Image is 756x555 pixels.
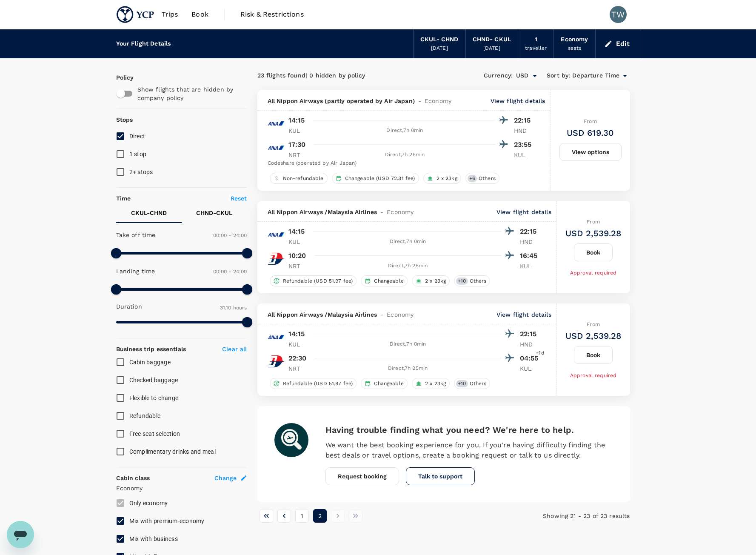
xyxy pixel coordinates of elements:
[213,232,247,238] span: 00:00 - 24:00
[116,39,171,49] div: Your Flight Details
[268,139,285,156] img: NH
[222,345,247,353] p: Clear all
[129,535,178,542] span: Mix with business
[116,484,247,492] p: Economy
[529,70,541,82] button: Open
[520,364,541,373] p: KUL
[570,372,617,378] span: Approval required
[466,380,490,387] span: Others
[475,175,499,182] span: Others
[129,359,171,366] span: Cabin baggage
[473,35,511,44] div: CHND - CKUL
[431,44,448,53] div: [DATE]
[288,329,305,339] p: 14:15
[536,349,544,358] span: +1d
[514,115,535,126] p: 22:15
[371,380,407,387] span: Changeable
[129,500,168,506] span: Only economy
[315,364,501,373] div: Direct , 7h 25min
[496,310,551,319] p: View flight details
[214,474,237,482] span: Change
[129,430,180,437] span: Free seat selection
[257,509,506,523] nav: pagination navigation
[129,412,161,419] span: Refundable
[535,35,537,44] div: 1
[433,175,461,182] span: 2 x 23kg
[288,353,307,363] p: 22:30
[574,346,613,364] button: Book
[587,219,600,225] span: From
[280,277,357,285] span: Refundable (USD 51.97 fee)
[520,226,541,237] p: 22:15
[332,173,419,184] div: Changeable (USD 72.31 fee)
[116,346,186,352] strong: Business trip essentials
[116,302,142,311] p: Duration
[602,37,633,51] button: Edit
[412,275,450,286] div: 2 x 23kg
[277,509,291,523] button: Go to previous page
[315,126,495,135] div: Direct , 7h 0min
[547,71,570,80] span: Sort by :
[240,9,304,20] span: Risk & Restrictions
[572,71,619,80] span: Departure Time
[466,277,490,285] span: Others
[268,353,285,370] img: MH
[137,85,241,102] p: Show flights that are hidden by company policy
[288,237,310,246] p: KUL
[412,378,450,389] div: 2 x 23kg
[422,380,449,387] span: 2 x 23kg
[288,226,305,237] p: 14:15
[422,277,449,285] span: 2 x 23kg
[280,175,327,182] span: Non-refundable
[514,140,535,150] p: 23:55
[315,237,501,246] div: Direct , 7h 0min
[116,73,124,82] p: Policy
[587,321,600,327] span: From
[567,126,614,140] h6: USD 619.30
[268,310,377,319] span: All Nippon Airways / Malaysia Airlines
[268,115,285,132] img: NH
[270,275,357,286] div: Refundable (USD 51.97 fee)
[377,208,387,216] span: -
[325,440,613,461] p: We want the best booking experience for you. If you're having difficulty finding the best deals o...
[559,143,622,161] button: View options
[315,340,501,349] div: Direct , 7h 0min
[288,251,306,261] p: 10:20
[116,116,133,123] strong: Stops
[371,277,407,285] span: Changeable
[270,378,357,389] div: Refundable (USD 51.97 fee)
[496,208,551,216] p: View flight details
[491,97,545,105] p: View flight details
[280,380,357,387] span: Refundable (USD 51.97 fee)
[570,270,617,276] span: Approval required
[129,448,216,455] span: Complimentary drinks and meal
[456,380,468,387] span: + 10
[454,275,490,286] div: +10Others
[129,169,153,175] span: 2+ stops
[288,126,310,135] p: KUL
[325,423,613,437] h6: Having trouble finding what you need? We're here to help.
[483,44,500,53] div: [DATE]
[520,329,541,339] p: 22:15
[129,151,147,157] span: 1 stop
[315,151,495,159] div: Direct , 7h 25min
[484,71,513,80] span: Currency :
[196,209,232,217] p: CHND - CKUL
[520,251,541,261] p: 16:45
[131,209,167,217] p: CKUL - CHND
[565,226,622,240] h6: USD 2,539.28
[288,115,305,126] p: 14:15
[270,173,328,184] div: Non-refundable
[220,305,247,311] span: 31.10 hours
[456,277,468,285] span: + 10
[423,173,461,184] div: 2 x 23kg
[514,151,535,159] p: KUL
[584,118,597,124] span: From
[268,208,377,216] span: All Nippon Airways / Malaysia Airlines
[129,377,178,383] span: Checked baggage
[116,267,155,275] p: Landing time
[514,126,535,135] p: HND
[268,97,415,105] span: All Nippon Airways (partly operated by Air Japan)
[129,395,179,401] span: Flexible to change
[325,467,399,485] button: Request booking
